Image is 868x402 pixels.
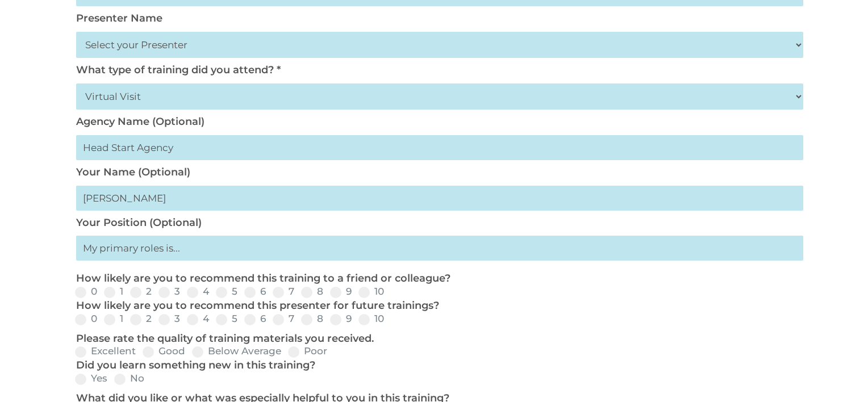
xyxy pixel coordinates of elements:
[330,287,352,296] label: 9
[76,64,281,76] label: What type of training did you attend? *
[76,12,162,24] label: Presenter Name
[143,346,185,356] label: Good
[130,287,152,296] label: 2
[75,346,136,356] label: Excellent
[76,186,803,211] input: First Last
[76,135,803,160] input: Head Start Agency
[301,287,323,296] label: 8
[187,314,209,324] label: 4
[301,314,323,324] label: 8
[216,314,237,324] label: 5
[76,236,803,261] input: My primary roles is...
[273,287,294,296] label: 7
[358,314,384,324] label: 10
[187,287,209,296] label: 4
[158,314,180,324] label: 3
[75,374,107,383] label: Yes
[76,299,798,313] p: How likely are you to recommend this presenter for future trainings?
[330,314,352,324] label: 9
[244,287,266,296] label: 6
[76,272,798,286] p: How likely are you to recommend this training to a friend or colleague?
[76,166,190,178] label: Your Name (Optional)
[288,346,327,356] label: Poor
[192,346,281,356] label: Below Average
[76,216,202,229] label: Your Position (Optional)
[158,287,180,296] label: 3
[358,287,384,296] label: 10
[216,287,237,296] label: 5
[244,314,266,324] label: 6
[104,314,123,324] label: 1
[130,314,152,324] label: 2
[114,374,144,383] label: No
[273,314,294,324] label: 7
[76,332,798,346] p: Please rate the quality of training materials you received.
[75,314,97,324] label: 0
[76,115,205,128] label: Agency Name (Optional)
[75,287,97,296] label: 0
[104,287,123,296] label: 1
[76,359,798,372] p: Did you learn something new in this training?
